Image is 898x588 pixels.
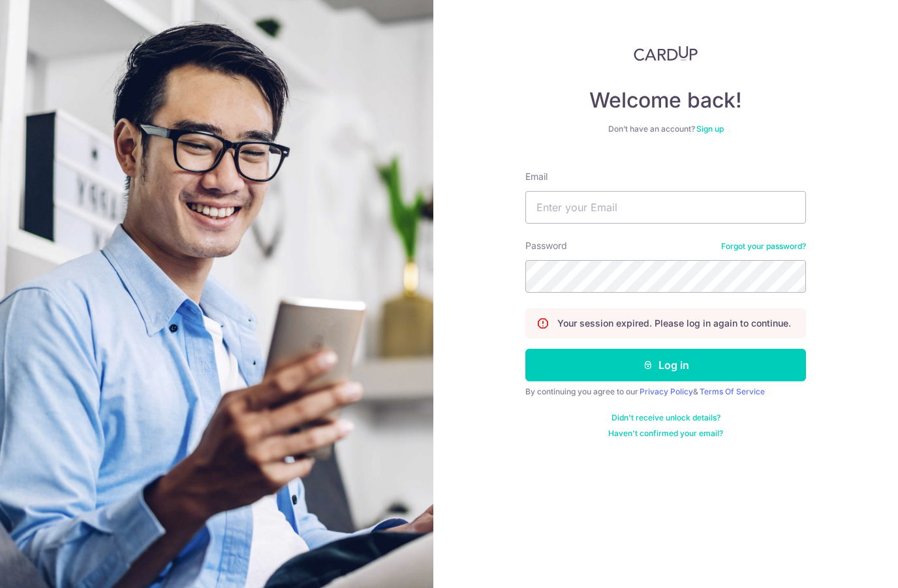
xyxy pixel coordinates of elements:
input: Enter your Email [525,191,806,224]
a: Terms Of Service [700,387,765,396]
a: Didn't receive unlock details? [612,413,720,423]
a: Haven't confirmed your email? [608,428,723,439]
a: Forgot your password? [721,241,806,252]
a: Sign up [696,124,724,134]
label: Email [525,170,548,183]
button: Log in [525,349,806,381]
label: Password [525,239,567,252]
img: CardUp Logo [634,46,698,61]
p: Your session expired. Please log in again to continue. [557,317,791,330]
a: Privacy Policy [640,387,693,396]
h4: Welcome back! [525,87,806,113]
div: By continuing you agree to our & [525,387,806,397]
div: Don’t have an account? [525,124,806,134]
